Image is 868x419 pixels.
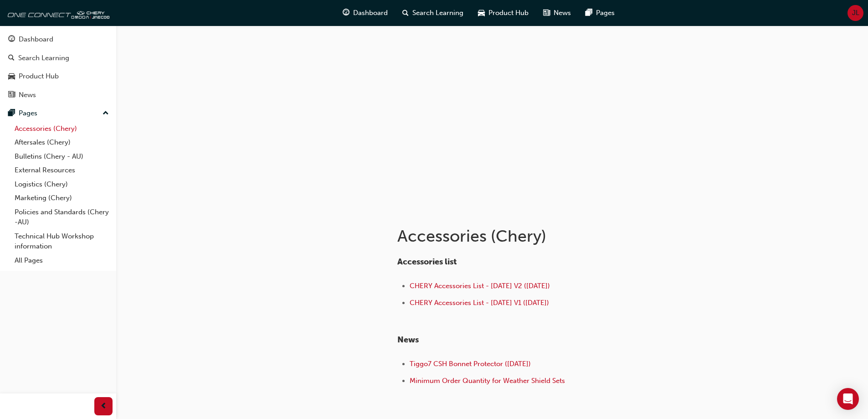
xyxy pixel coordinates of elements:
[471,4,536,22] a: car-iconProduct Hub
[11,177,113,191] a: Logistics (Chery)
[5,4,109,22] img: oneconnect
[8,109,15,118] span: pages-icon
[353,8,388,18] span: Dashboard
[536,4,578,22] a: news-iconNews
[11,163,113,177] a: External Resources
[397,335,419,345] span: News
[4,31,113,48] a: Dashboard
[395,4,471,22] a: search-iconSearch Learning
[578,4,622,22] a: pages-iconPages
[410,299,549,307] a: CHERY Accessories List - [DATE] V1 ([DATE])
[11,135,113,150] a: Aftersales (Chery)
[852,8,859,18] span: JL
[586,7,592,19] span: pages-icon
[18,53,69,63] div: Search Learning
[11,229,113,253] a: Technical Hub Workshop information
[554,8,571,18] span: News
[8,36,15,44] span: guage-icon
[410,282,550,290] a: CHERY Accessories List - [DATE] V2 ([DATE])
[412,8,463,18] span: Search Learning
[19,90,36,100] div: News
[4,68,113,85] a: Product Hub
[596,8,615,18] span: Pages
[19,71,59,82] div: Product Hub
[4,105,113,122] button: Pages
[11,150,113,164] a: Bulletins (Chery - AU)
[410,360,531,368] a: Tiggo7 CSH Bonnet Protector ([DATE])
[478,7,485,19] span: car-icon
[100,401,107,412] span: prev-icon
[343,7,349,19] span: guage-icon
[837,388,859,410] div: Open Intercom Messenger
[11,122,113,136] a: Accessories (Chery)
[410,377,565,385] a: Minimum Order Quantity for Weather Shield Sets
[4,29,113,105] button: DashboardSearch LearningProduct HubNews
[397,257,457,267] span: Accessories list
[19,108,37,119] div: Pages
[103,108,109,119] span: up-icon
[4,50,113,67] a: Search Learning
[847,5,863,21] button: JL
[488,8,529,18] span: Product Hub
[402,7,409,19] span: search-icon
[8,72,15,81] span: car-icon
[11,191,113,205] a: Marketing (Chery)
[397,226,696,246] h1: Accessories (Chery)
[4,87,113,103] a: News
[543,7,550,19] span: news-icon
[19,34,53,45] div: Dashboard
[11,253,113,268] a: All Pages
[8,91,15,99] span: news-icon
[335,4,395,22] a: guage-iconDashboard
[11,205,113,229] a: Policies and Standards (Chery -AU)
[8,54,15,62] span: search-icon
